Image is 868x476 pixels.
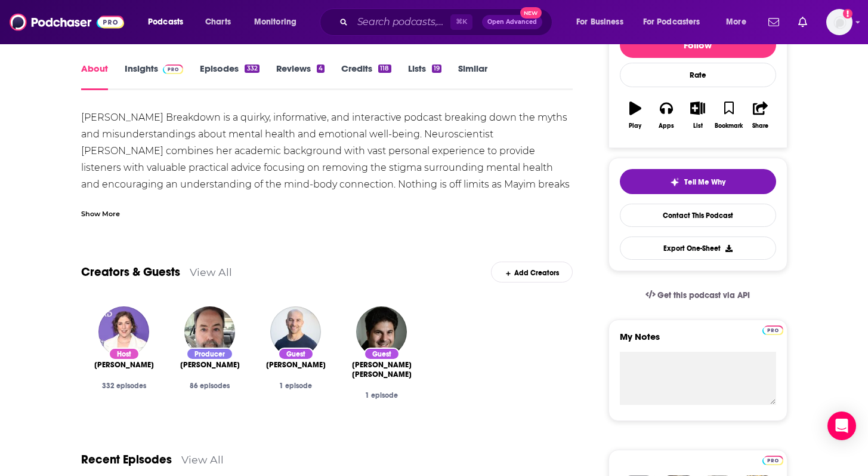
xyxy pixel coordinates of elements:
[657,290,750,300] span: Get this podcast via API
[246,13,312,32] button: open menu
[762,325,783,335] img: Podchaser Pro
[200,63,259,90] a: Episodes332
[576,14,623,30] span: For Business
[793,12,812,32] a: Show notifications dropdown
[81,452,172,467] a: Recent Episodes
[348,360,415,379] span: [PERSON_NAME] [PERSON_NAME]
[659,122,674,130] div: Apps
[651,94,682,137] button: Apps
[140,13,199,32] button: open menu
[317,65,325,73] div: 4
[682,94,713,137] button: List
[620,204,776,227] a: Contact This Podcast
[745,94,776,137] button: Share
[181,453,224,466] a: View All
[752,122,768,130] div: Share
[450,14,472,30] span: ⌘ K
[356,306,407,357] img: Dr. Scott Barry Kaufman
[331,8,564,36] div: Search podcasts, credits, & more...
[245,65,259,73] div: 332
[764,12,784,32] a: Show notifications dropdown
[148,14,183,30] span: Podcasts
[620,237,776,260] button: Export One-Sheet
[715,122,743,130] div: Bookmark
[482,15,542,29] button: Open AdvancedNew
[276,63,325,90] a: Reviews4
[341,63,391,90] a: Credits118
[713,94,745,137] button: Bookmark
[197,13,238,32] a: Charts
[10,11,124,33] img: Podchaser - Follow, Share and Rate Podcasts
[348,391,415,400] div: 1 episode
[180,360,240,370] a: Jonathan Cohen
[98,306,149,357] img: Mayim Bialik
[827,411,856,440] div: Open Intercom Messenger
[94,360,154,370] span: [PERSON_NAME]
[109,348,140,360] div: Host
[163,65,184,74] img: Podchaser Pro
[266,360,326,370] span: [PERSON_NAME]
[186,348,233,360] div: Producer
[762,454,783,465] a: Pro website
[643,14,700,30] span: For Podcasters
[718,13,761,32] button: open menu
[81,265,180,280] a: Creators & Guests
[762,456,783,465] img: Podchaser Pro
[364,348,400,360] div: Guest
[629,122,641,130] div: Play
[620,331,776,352] label: My Notes
[205,14,231,30] span: Charts
[620,169,776,194] button: tell me why sparkleTell Me Why
[184,306,235,357] img: Jonathan Cohen
[408,63,441,90] a: Lists19
[177,382,243,390] div: 86 episodes
[266,360,326,370] a: Dr. Peter Attia
[378,65,391,73] div: 118
[826,9,852,35] button: Show profile menu
[568,13,638,32] button: open menu
[125,63,184,90] a: InsightsPodchaser Pro
[620,94,651,137] button: Play
[826,9,852,35] span: Logged in as rpendrick
[726,14,746,30] span: More
[91,382,157,390] div: 332 episodes
[458,63,487,90] a: Similar
[81,109,573,210] div: [PERSON_NAME] Breakdown is a quirky, informative, and interactive podcast breaking down the myths...
[270,306,321,357] img: Dr. Peter Attia
[278,348,314,360] div: Guest
[693,122,703,130] div: List
[487,19,537,25] span: Open Advanced
[843,9,852,19] svg: Add a profile image
[190,266,232,278] a: View All
[94,360,154,370] a: Mayim Bialik
[620,63,776,87] div: Rate
[262,382,329,390] div: 1 episode
[254,14,296,30] span: Monitoring
[684,177,725,187] span: Tell Me Why
[635,13,718,32] button: open menu
[636,281,760,310] a: Get this podcast via API
[348,360,415,379] a: Dr. Scott Barry Kaufman
[620,32,776,58] button: Follow
[520,7,542,19] span: New
[432,65,441,73] div: 19
[81,63,108,90] a: About
[180,360,240,370] span: [PERSON_NAME]
[762,324,783,335] a: Pro website
[491,262,573,282] div: Add Creators
[353,13,450,32] input: Search podcasts, credits, & more...
[670,177,679,187] img: tell me why sparkle
[826,9,852,35] img: User Profile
